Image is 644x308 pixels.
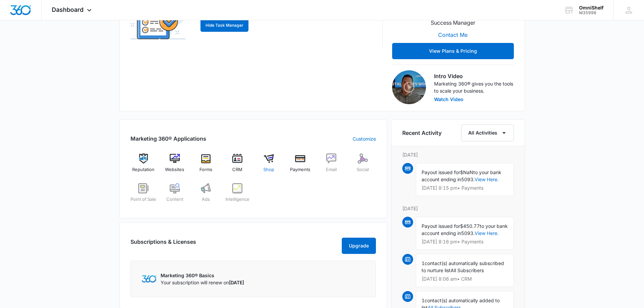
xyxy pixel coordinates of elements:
[165,166,184,173] span: Websites
[256,153,282,178] a: Shop
[161,279,244,286] p: Your subscription will renew on
[342,238,376,254] button: Upgrade
[431,27,474,43] button: Contact Me
[460,169,473,175] span: $NaN
[318,153,344,178] a: Email
[422,239,508,244] p: [DATE] 8:16 pm • Payments
[392,43,514,59] button: View Plans & Pricing
[193,153,219,178] a: Forms
[434,97,463,102] button: Watch Video
[130,183,157,208] a: Point of Sale
[353,135,376,142] a: Customize
[130,135,206,143] h2: Marketing 360® Applications
[460,223,480,229] span: $450.77
[52,6,84,13] span: Dashboard
[434,80,514,94] p: Marketing 360® gives you the tools to scale your business.
[263,166,274,173] span: Shop
[132,166,154,173] span: Reputation
[161,272,244,279] p: Marketing 360® Basics
[402,129,442,137] h6: Recent Activity
[431,19,475,27] p: Success Manager
[130,238,196,251] h2: Subscriptions & Licenses
[422,260,504,273] span: contact(s) automatically subscribed to nurture list
[193,183,219,208] a: Ads
[357,166,369,173] span: Social
[475,230,499,236] a: View Here.
[224,153,251,178] a: CRM
[422,298,425,303] span: 1
[225,196,249,203] span: Intelligence
[475,176,499,182] a: View Here.
[200,19,248,32] button: Hide Task Manager
[287,153,313,178] a: Payments
[422,186,508,190] p: [DATE] 8:15 pm • Payments
[326,166,337,173] span: Email
[422,277,508,281] p: [DATE] 8:06 am • CRM
[402,205,514,212] p: [DATE]
[162,183,188,208] a: Content
[392,70,426,104] img: Intro Video
[422,223,460,229] span: Payout issued for
[166,196,183,203] span: Content
[232,166,242,173] span: CRM
[224,183,251,208] a: Intelligence
[142,275,157,282] img: Marketing 360 Logo
[579,5,603,10] div: account name
[162,153,188,178] a: Websites
[461,176,475,182] span: 5093.
[461,124,514,141] button: All Activities
[130,153,157,178] a: Reputation
[579,10,603,15] div: account id
[350,153,376,178] a: Social
[130,196,156,203] span: Point of Sale
[461,230,475,236] span: 5093.
[422,260,425,266] span: 1
[402,151,514,158] p: [DATE]
[434,72,514,80] h3: Intro Video
[229,280,244,285] span: [DATE]
[199,166,212,173] span: Forms
[290,166,310,173] span: Payments
[451,267,484,273] span: All Subscribers
[202,196,210,203] span: Ads
[422,169,460,175] span: Payout issued for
